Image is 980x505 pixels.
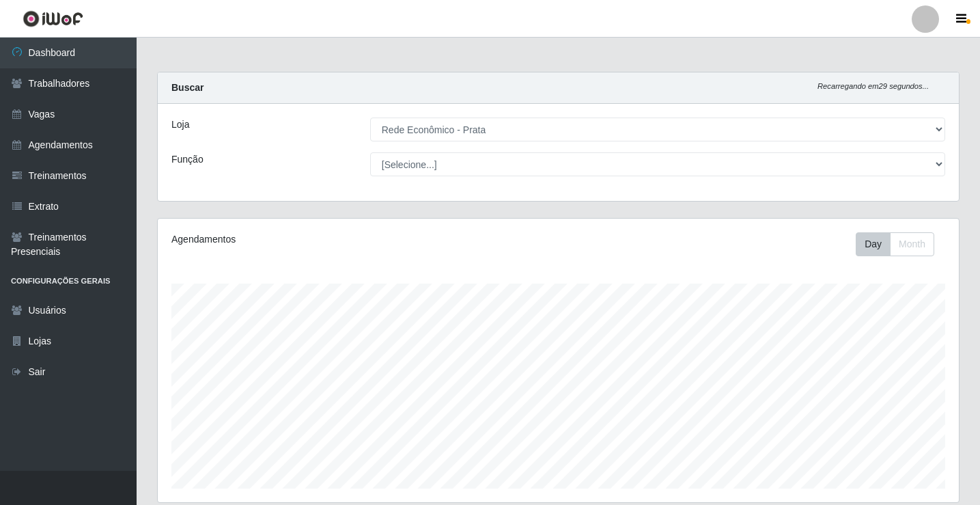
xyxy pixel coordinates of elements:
[23,10,83,27] img: CoreUI Logo
[856,232,945,256] div: Toolbar with button groups
[817,82,929,90] i: Recarregando em 29 segundos...
[171,82,204,93] strong: Buscar
[856,232,891,256] button: Day
[171,118,189,132] label: Loja
[856,232,934,256] div: First group
[171,232,482,247] div: Agendamentos
[890,232,934,256] button: Month
[171,152,204,167] label: Função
